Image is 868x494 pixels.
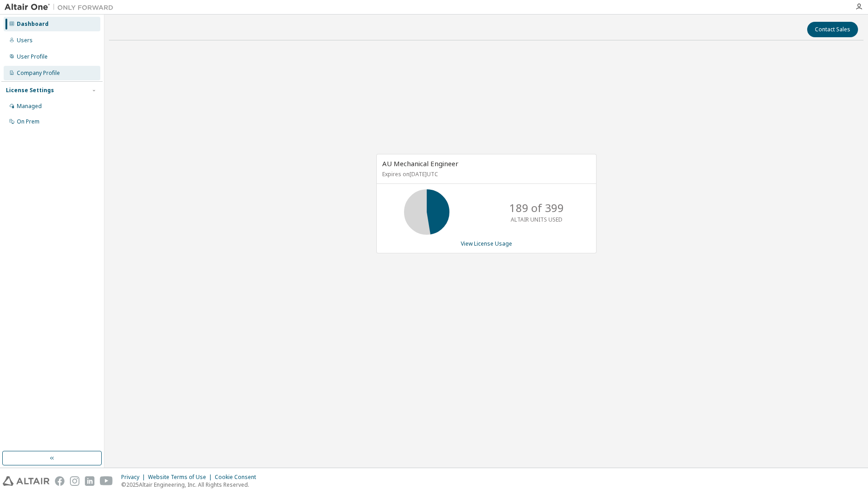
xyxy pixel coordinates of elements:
img: facebook.svg [55,476,64,486]
div: Website Terms of Use [148,474,215,481]
div: Company Profile [17,69,60,77]
p: ALTAIR UNITS USED [511,216,562,223]
img: Altair One [5,3,118,12]
div: License Settings [6,87,54,94]
div: Privacy [121,474,148,481]
img: instagram.svg [70,476,79,486]
div: On Prem [17,118,39,125]
img: linkedin.svg [85,476,94,486]
div: User Profile [17,53,48,60]
img: youtube.svg [100,476,113,486]
button: Contact Sales [807,22,858,37]
div: Dashboard [17,20,49,28]
p: Expires on [DATE] UTC [382,170,588,178]
div: Cookie Consent [215,474,261,481]
p: 189 of 399 [509,200,564,216]
div: Managed [17,103,42,110]
p: © 2025 Altair Engineering, Inc. All Rights Reserved. [121,481,261,489]
a: View License Usage [461,240,512,247]
span: AU Mechanical Engineer [382,159,459,168]
div: Users [17,37,33,44]
img: altair_logo.svg [3,476,49,486]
